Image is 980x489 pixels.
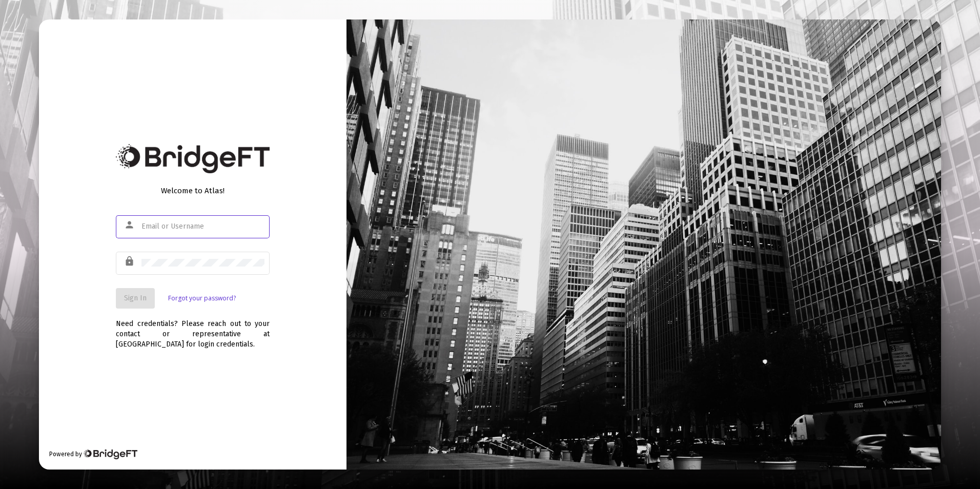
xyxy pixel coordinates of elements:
[116,288,155,309] button: Sign In
[124,294,147,302] span: Sign In
[83,449,137,459] img: Bridge Financial Technology Logo
[168,293,236,303] a: Forgot your password?
[116,144,270,173] img: Bridge Financial Technology Logo
[124,255,136,268] mat-icon: lock
[49,449,137,459] div: Powered by
[141,222,264,231] input: Email or Username
[124,219,136,231] mat-icon: person
[116,186,270,196] div: Welcome to Atlas!
[116,309,270,350] div: Need credentials? Please reach out to your contact or representative at [GEOGRAPHIC_DATA] for log...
